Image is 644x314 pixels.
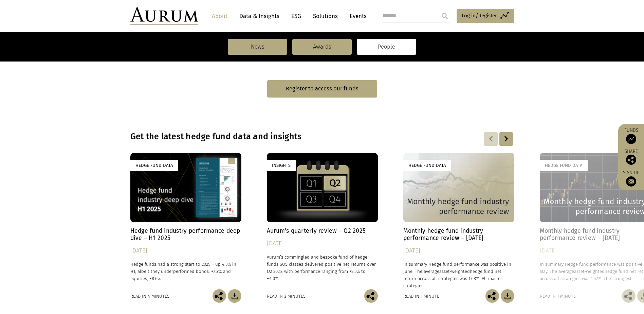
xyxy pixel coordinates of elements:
p: Aurum’s commingled and bespoke fund of hedge funds $US classes delivered positive net returns ove... [267,254,378,282]
a: Hedge Fund Data Monthly hedge fund industry performance review – [DATE] [DATE] In summary Hedge f... [403,153,514,289]
div: Insights [267,160,296,171]
a: People [357,39,416,55]
img: Share this post [622,289,636,303]
a: Register to access our funds [267,80,377,98]
div: [DATE] [267,239,378,248]
span: asset-weighted [439,269,470,274]
span: Log in/Register [462,12,497,20]
img: Download Article [228,289,241,303]
h4: Hedge fund industry performance deep dive – H1 2025 [130,227,241,242]
h3: Get the latest hedge fund data and insights [130,132,426,142]
a: Awards [292,39,352,55]
img: Share this post [626,155,636,165]
span: asset-weighted [574,269,605,274]
img: Share this post [364,289,378,303]
div: Share [622,149,641,165]
div: Read in 1 minute [403,293,439,300]
a: About [208,10,231,22]
div: [DATE] [130,246,241,256]
img: Sign up to our newsletter [626,176,636,187]
a: Data & Insights [236,10,283,22]
a: News [228,39,287,55]
img: Access Funds [626,134,636,144]
img: Aurum [130,7,198,25]
a: Funds [622,127,641,144]
div: [DATE] [403,246,514,256]
img: Share this post [213,289,226,303]
div: Hedge Fund Data [540,160,588,171]
div: Read in 1 minute [540,293,576,300]
a: Sign up [622,170,641,187]
div: Read in 4 minutes [130,293,169,300]
a: Events [346,10,367,22]
input: Submit [438,9,452,23]
div: Hedge Fund Data [130,160,178,171]
div: Hedge Fund Data [403,160,451,171]
h4: Aurum’s quarterly review – Q2 2025 [267,227,378,234]
p: Hedge funds had a strong start to 2025 – up 4.5% in H1, albeit they underperformed bonds, +7.3% a... [130,261,241,282]
a: Hedge Fund Data Hedge fund industry performance deep dive – H1 2025 [DATE] Hedge funds had a stro... [130,153,241,289]
a: Log in/Register [457,9,514,23]
div: Read in 3 minutes [267,293,306,300]
p: In summary Hedge fund performance was positive in June. The average hedge fund net return across ... [403,261,514,290]
img: Download Article [501,289,514,303]
a: Insights Aurum’s quarterly review – Q2 2025 [DATE] Aurum’s commingled and bespoke fund of hedge f... [267,153,378,289]
h4: Monthly hedge fund industry performance review – [DATE] [403,227,514,242]
a: Solutions [310,10,341,22]
img: Share this post [485,289,499,303]
a: ESG [288,10,305,22]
